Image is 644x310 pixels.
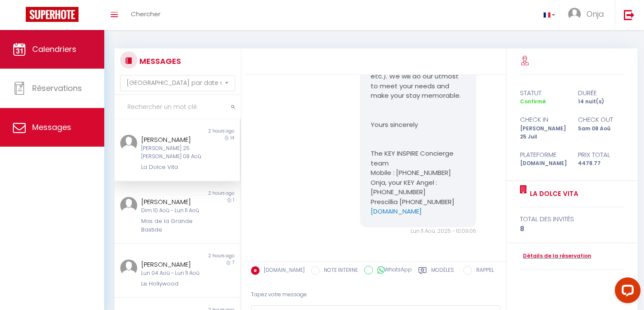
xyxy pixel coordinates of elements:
h3: MESSAGES [137,51,181,71]
div: Sam 08 Aoû [572,125,630,141]
div: 8 [520,224,625,234]
img: Super Booking [26,7,79,22]
img: logout [624,9,635,20]
span: Chercher [131,9,160,18]
label: RAPPEL [472,266,494,276]
a: La Dolce Vita [527,189,578,199]
span: 1 [233,197,234,203]
div: durée [572,88,630,98]
div: Lun 11 Aoû. 2025 - 10:09:06 [360,227,476,235]
div: 4478.77 [572,160,630,168]
span: Messages [32,122,71,132]
span: 7 [232,259,234,266]
p: The KEY INSPIRE Concierge team Mobile : [PHONE_NUMBER] Onja, your KEY Angel : [PHONE_NUMBER] Pres... [371,149,466,207]
div: [PERSON_NAME] [141,197,203,207]
img: ... [568,8,581,21]
input: Rechercher un mot clé [115,95,241,119]
span: Onja [587,9,604,19]
div: Tapez votre message [251,284,500,305]
div: [PERSON_NAME] [141,135,203,145]
div: Plateforme [514,150,572,160]
div: statut [514,88,572,98]
div: 2 hours ago [177,253,240,259]
div: 2 hours ago [177,128,240,135]
span: 14 [230,135,234,141]
div: [DOMAIN_NAME] [514,160,572,168]
a: [DOMAIN_NAME] [371,207,422,216]
span: Confirmé [520,98,546,105]
div: Lun 04 Aoû - Lun 11 Aoû [141,269,203,277]
div: [PERSON_NAME] 25 [PERSON_NAME] 08 Aoû [141,144,203,161]
label: NOTE INTERNE [320,266,358,276]
div: Le Hollywood [141,280,203,288]
div: check out [572,114,630,125]
div: [PERSON_NAME] 25 Juil [514,125,572,141]
div: Mas de la Grande Bastide [141,217,203,235]
img: ... [120,135,137,152]
span: Réservations [32,83,82,93]
a: Détails de la réservation [520,252,591,260]
iframe: LiveChat chat widget [608,274,644,310]
img: ... [120,197,137,214]
span: Calendriers [32,44,76,54]
div: 14 nuit(s) [572,98,630,106]
p: Yours sincerely [371,120,466,130]
label: WhatsApp [373,266,412,275]
label: [DOMAIN_NAME] [260,266,305,276]
label: Modèles [431,266,454,277]
div: total des invités [520,214,625,224]
div: Prix total [572,150,630,160]
div: [PERSON_NAME] [141,259,203,270]
div: 2 hours ago [177,190,240,197]
div: La Dolce Vita [141,163,203,172]
div: check in [514,114,572,125]
img: ... [120,259,137,277]
div: Dim 10 Aoû - Lun 11 Aoû [141,207,203,215]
